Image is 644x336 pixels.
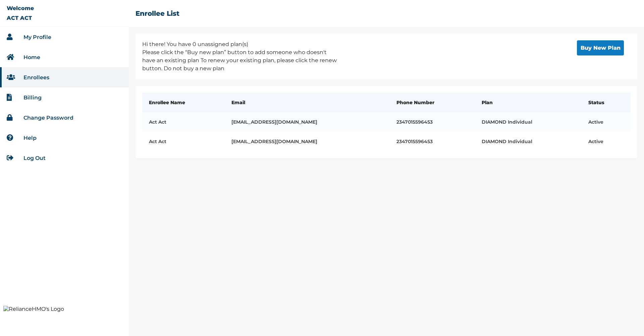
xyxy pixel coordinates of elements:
[136,9,179,17] h2: Enrollee List
[142,40,340,48] p: Hi there! You have 0 unassigned plan(s)
[225,132,390,151] td: [EMAIL_ADDRESS][DOMAIN_NAME]
[142,132,225,151] td: Act Act
[577,40,624,55] button: Buy New Plan
[390,112,475,132] td: 2347015596453
[225,112,390,132] td: [EMAIL_ADDRESS][DOMAIN_NAME]
[142,93,225,112] th: Enrollee Name
[390,93,475,112] th: Phone Number
[142,112,225,132] td: Act Act
[7,5,34,11] p: Welcome
[23,135,37,141] a: Help
[23,115,73,121] a: Change Password
[582,93,631,112] th: Status
[582,132,631,151] td: active
[475,112,581,132] td: DIAMOND Individual
[142,48,340,73] p: Please click the “Buy new plan” button to add someone who doesn't have an existing plan To renew ...
[7,15,32,21] p: ACT ACT
[23,54,40,60] a: Home
[23,74,49,81] a: Enrollees
[475,93,581,112] th: Plan
[225,93,390,112] th: Email
[390,132,475,151] td: 2347015596453
[475,132,581,151] td: DIAMOND Individual
[23,94,42,101] a: Billing
[23,155,46,161] a: Log Out
[3,306,125,312] img: RelianceHMO's Logo
[582,112,631,132] td: active
[23,34,51,40] a: My Profile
